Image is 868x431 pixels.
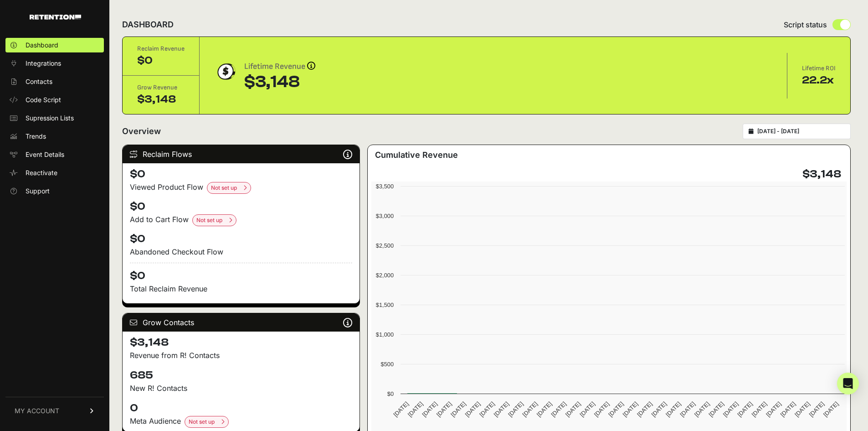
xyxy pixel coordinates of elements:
text: [DATE] [521,400,539,418]
span: Support [26,187,50,196]
text: [DATE] [593,400,611,418]
a: MY ACCOUNT [5,397,104,425]
span: Contacts [26,77,52,86]
span: Event Details [26,150,64,159]
h2: Overview [122,125,161,138]
div: Lifetime ROI [802,64,836,73]
p: Revenue from R! Contacts [130,350,352,361]
text: [DATE] [392,400,410,418]
a: Reactivate [5,166,104,180]
text: [DATE] [750,400,768,418]
span: Reactivate [26,168,57,177]
text: $1,500 [376,301,394,308]
p: New R! Contacts [130,383,352,394]
span: Dashboard [26,41,58,50]
text: [DATE] [636,400,654,418]
text: $1,000 [376,331,394,338]
a: Contacts [5,74,104,89]
a: Event Details [5,147,104,162]
text: $2,000 [376,272,394,279]
text: [DATE] [435,400,453,418]
a: Integrations [5,56,104,71]
text: [DATE] [736,400,754,418]
div: $0 [137,53,185,68]
text: [DATE] [621,400,639,418]
p: Total Reclaim Revenue [130,283,352,294]
text: [DATE] [493,400,510,418]
text: [DATE] [794,400,812,418]
text: [DATE] [550,400,568,418]
span: Script status [784,19,827,30]
a: Code Script [5,93,104,107]
text: [DATE] [808,400,826,418]
text: [DATE] [464,400,482,418]
div: Add to Cart Flow [130,214,352,226]
text: [DATE] [679,400,697,418]
h2: DASHBOARD [122,18,174,31]
h4: $0 [130,167,352,182]
text: [DATE] [535,400,553,418]
text: [DATE] [650,400,668,418]
text: [DATE] [450,400,467,418]
text: [DATE] [421,400,439,418]
div: $3,148 [137,92,185,107]
text: [DATE] [822,400,840,418]
img: Retention.com [30,15,81,20]
div: Viewed Product Flow [130,182,352,194]
text: $500 [381,361,394,368]
div: Meta Audience [130,415,352,428]
div: Reclaim Revenue [137,44,185,53]
h4: $0 [130,263,352,283]
div: Open Intercom Messenger [837,373,859,395]
div: Lifetime Revenue [244,60,315,73]
div: Grow Revenue [137,83,185,92]
div: Grow Contacts [123,313,360,332]
h4: $3,148 [802,167,841,182]
a: Supression Lists [5,111,104,125]
text: [DATE] [507,400,525,418]
div: 22.2x [802,73,836,88]
h4: 0 [130,401,352,415]
span: Code Script [26,95,61,104]
text: [DATE] [406,400,424,418]
h4: $0 [130,232,352,246]
a: Support [5,184,104,198]
span: Integrations [26,59,61,68]
h4: 685 [130,368,352,383]
a: Dashboard [5,38,104,52]
text: $0 [387,390,394,397]
text: $3,500 [376,183,394,190]
h3: Cumulative Revenue [375,149,458,161]
text: [DATE] [693,400,711,418]
text: [DATE] [478,400,496,418]
text: [DATE] [708,400,725,418]
div: $3,148 [244,73,315,91]
text: [DATE] [722,400,740,418]
text: [DATE] [664,400,682,418]
h4: $3,148 [130,335,352,350]
div: Abandoned Checkout Flow [130,246,352,257]
a: Trends [5,129,104,144]
div: Reclaim Flows [123,145,360,163]
text: [DATE] [607,400,625,418]
span: MY ACCOUNT [15,406,59,415]
text: [DATE] [779,400,797,418]
text: [DATE] [564,400,582,418]
text: $2,500 [376,242,394,249]
text: [DATE] [579,400,596,418]
span: Trends [26,132,46,141]
text: $3,000 [376,213,394,219]
text: [DATE] [765,400,783,418]
span: Supression Lists [26,114,74,123]
img: dollar-coin-05c43ed7efb7bc0c12610022525b4bbbb207c7efeef5aecc26f025e68dcafac9.png [214,60,237,83]
h4: $0 [130,199,352,214]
